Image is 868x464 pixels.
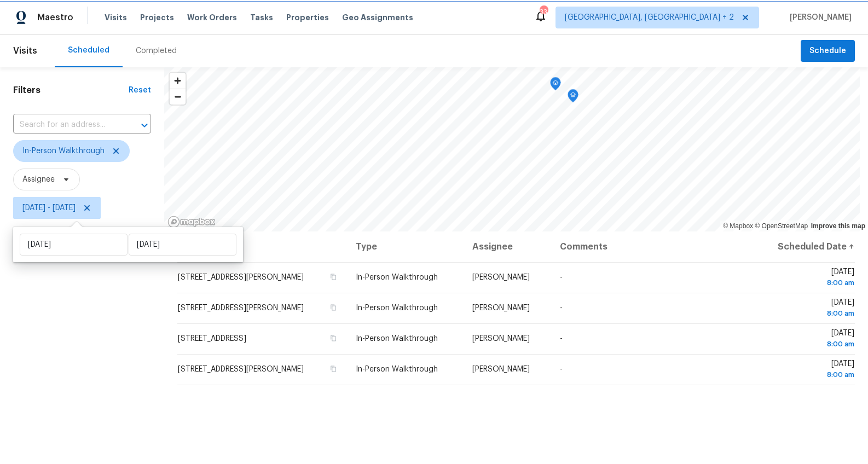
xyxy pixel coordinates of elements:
[763,369,854,380] div: 8:00 am
[328,303,338,312] button: Copy Address
[37,12,73,23] span: Maestro
[754,231,855,262] th: Scheduled Date ↑
[170,89,186,105] button: Zoom out
[13,39,37,63] span: Visits
[187,12,237,23] span: Work Orders
[129,234,236,256] input: End date
[763,268,854,288] span: [DATE]
[286,12,329,23] span: Properties
[560,366,563,373] span: -
[328,272,338,282] button: Copy Address
[551,231,754,262] th: Comments
[763,308,854,319] div: 8:00 am
[560,304,563,312] span: -
[763,277,854,288] div: 8:00 am
[328,333,338,343] button: Copy Address
[137,118,152,133] button: Open
[68,45,109,56] div: Scheduled
[763,299,854,319] span: [DATE]
[809,44,846,58] span: Schedule
[560,274,563,281] span: -
[356,335,438,343] span: In-Person Walkthrough
[22,146,105,156] span: In-Person Walkthrough
[356,274,438,281] span: In-Person Walkthrough
[560,335,563,343] span: -
[763,360,854,380] span: [DATE]
[164,67,860,231] canvas: Map
[13,85,129,96] h1: Filters
[472,335,530,343] span: [PERSON_NAME]
[723,222,753,230] a: Mapbox
[170,89,186,105] span: Zoom out
[347,231,464,262] th: Type
[763,329,854,350] span: [DATE]
[136,45,177,56] div: Completed
[20,234,128,256] input: Start date
[22,202,76,213] span: [DATE] - [DATE]
[167,216,216,228] a: Mapbox homepage
[13,117,120,134] input: Search for an address...
[763,339,854,350] div: 8:00 am
[356,304,438,312] span: In-Person Walkthrough
[140,12,174,23] span: Projects
[785,12,852,23] span: [PERSON_NAME]
[472,304,530,312] span: [PERSON_NAME]
[178,304,304,312] span: [STREET_ADDRESS][PERSON_NAME]
[550,77,561,94] div: Map marker
[342,12,413,23] span: Geo Assignments
[328,364,338,374] button: Copy Address
[178,335,246,343] span: [STREET_ADDRESS]
[464,231,551,262] th: Assignee
[129,85,151,96] div: Reset
[177,231,347,262] th: Address
[801,40,855,62] button: Schedule
[811,222,865,230] a: Improve this map
[170,73,186,89] button: Zoom in
[178,366,304,373] span: [STREET_ADDRESS][PERSON_NAME]
[565,12,734,23] span: [GEOGRAPHIC_DATA], [GEOGRAPHIC_DATA] + 2
[540,7,547,18] div: 33
[472,366,530,373] span: [PERSON_NAME]
[755,222,808,230] a: OpenStreetMap
[250,14,273,21] span: Tasks
[178,274,304,281] span: [STREET_ADDRESS][PERSON_NAME]
[472,274,530,281] span: [PERSON_NAME]
[356,366,438,373] span: In-Person Walkthrough
[105,12,127,23] span: Visits
[568,89,578,106] div: Map marker
[22,174,55,185] span: Assignee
